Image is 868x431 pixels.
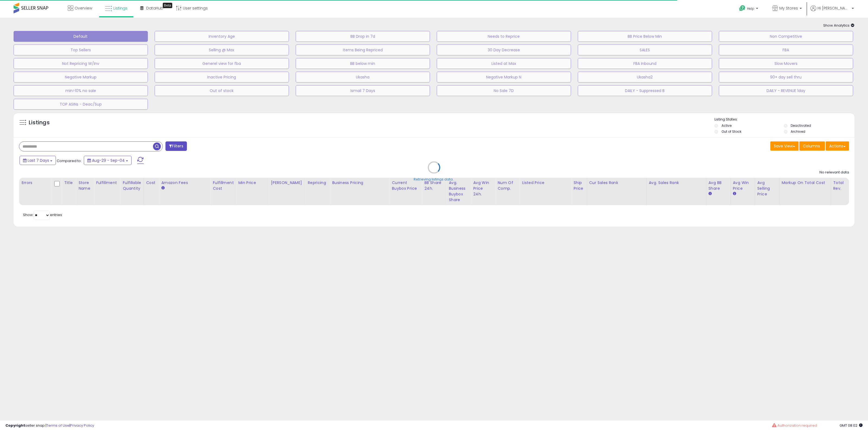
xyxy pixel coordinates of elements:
button: Ukasha2 [578,72,712,83]
button: Items Being Repriced [296,45,430,55]
span: Listings [113,5,127,11]
button: 90+ day sell thru [719,72,853,83]
a: Hi [PERSON_NAME] [810,5,854,18]
button: min>10% no sale [14,85,148,96]
button: BB Drop in 7d [296,31,430,42]
button: Negative Markup N [437,72,571,83]
a: Help [735,1,764,18]
button: Selling @ Max [155,45,289,55]
button: DAILY - Suppressed B [578,85,712,96]
button: Inventory Age [155,31,289,42]
button: Not Repricing W/Inv [14,58,148,69]
button: Listed at Max [437,58,571,69]
button: Ukasha [296,72,430,83]
div: Retrieving listings data.. [414,177,454,182]
button: FBA [719,45,853,55]
button: Generel view for fba [155,58,289,69]
span: Show Analytics [823,23,854,28]
button: Out of stock [155,85,289,96]
span: My Stores [779,5,798,11]
button: No Sale 7D [437,85,571,96]
span: Hi [PERSON_NAME] [818,5,850,11]
button: 30 Day Decrease [437,45,571,55]
button: Inactive Pricing [155,72,289,83]
button: Default [14,31,148,42]
button: TOP ASINs - Deac/Sup [14,99,148,110]
button: FBA Inbound [578,58,712,69]
button: Ismail 7 Days [296,85,430,96]
button: Slow Movers [719,58,853,69]
button: Non Competitive [719,31,853,42]
i: Get Help [739,5,746,12]
button: Top Sellers [14,45,148,55]
span: DataHub [146,5,163,11]
span: Help [747,6,754,11]
button: DAILY - REVENUE 1day [719,85,853,96]
span: Overview [75,5,92,11]
button: Negative Markup [14,72,148,83]
button: BB Price Below Min [578,31,712,42]
button: SALES [578,45,712,55]
button: Needs to Reprice [437,31,571,42]
div: Tooltip anchor [163,3,172,8]
button: BB below min [296,58,430,69]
